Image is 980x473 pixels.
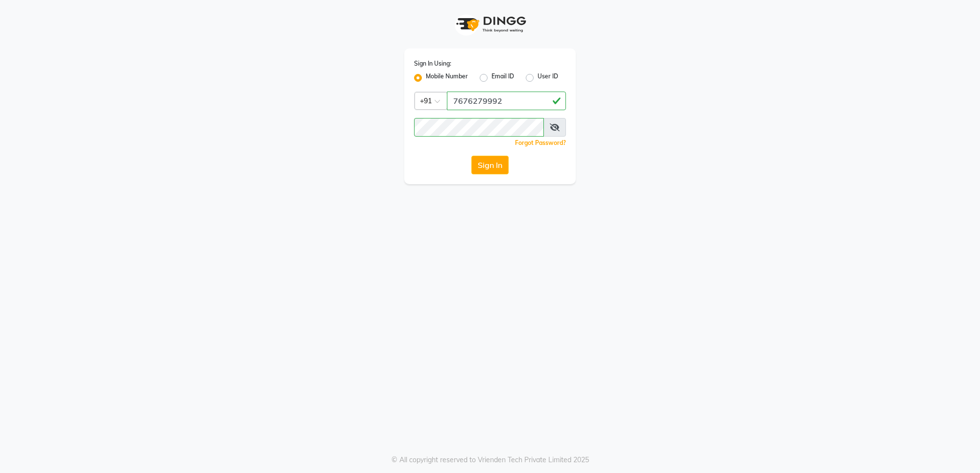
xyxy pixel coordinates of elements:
input: Username [414,118,544,137]
button: Sign In [471,156,509,174]
img: logo1.svg [451,10,529,39]
a: Forgot Password? [515,139,566,146]
label: User ID [538,72,558,84]
label: Sign In Using: [414,59,451,68]
label: Email ID [491,72,514,84]
input: Username [447,92,566,110]
label: Mobile Number [426,72,468,84]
